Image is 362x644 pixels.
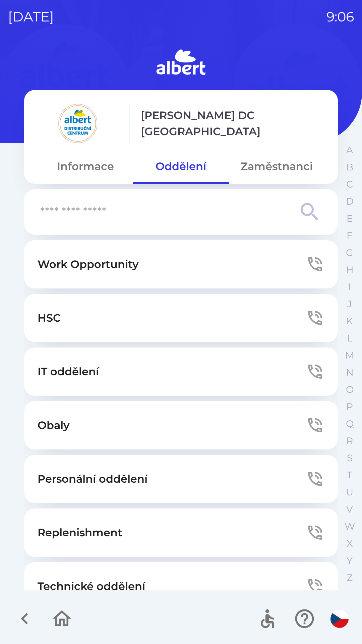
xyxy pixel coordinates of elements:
[38,256,139,272] p: Work Opportunity
[24,347,338,396] button: IT oddělení
[24,562,338,610] button: Technické oddělení
[133,154,229,178] button: Oddělení
[38,310,61,326] p: HSC
[24,47,338,79] img: Logo
[38,154,133,178] button: Informace
[38,525,122,541] p: Replenishment
[330,610,349,628] img: cs flag
[38,364,99,380] p: IT oddělení
[38,578,145,594] p: Technické oddělení
[38,103,118,144] img: 092fc4fe-19c8-4166-ad20-d7efd4551fba.png
[24,294,338,342] button: HSC
[24,455,338,503] button: Personální oddělení
[326,7,354,27] p: 9:06
[8,7,54,27] p: [DATE]
[38,417,70,433] p: Obaly
[141,107,324,140] p: [PERSON_NAME] DC [GEOGRAPHIC_DATA]
[24,401,338,449] button: Obaly
[38,471,147,487] p: Personální oddělení
[24,508,338,557] button: Replenishment
[24,240,338,288] button: Work Opportunity
[229,154,324,178] button: Zaměstnanci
